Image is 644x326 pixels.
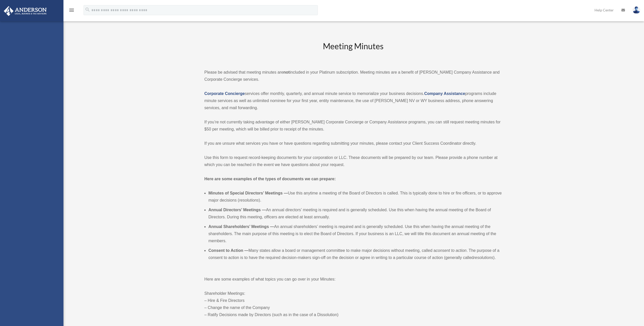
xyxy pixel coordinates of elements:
[436,248,455,253] em: consent to
[204,154,502,168] p: Use this form to request record-keeping documents for your corporation or LLC. These documents wi...
[204,119,502,133] p: If you’re not currently taking advantage of either [PERSON_NAME] Corporate Concierge or Company A...
[204,276,502,283] p: Here are some examples of what topics you can go over in your Minutes:
[69,9,75,13] a: menu
[424,91,465,96] a: Company Assistance
[204,140,502,147] p: If you are unsure what services you have or have questions regarding submitting your minutes, ple...
[474,255,493,260] em: resolutions
[208,247,502,261] li: Many states allow a board or management committee to make major decisions without meeting, called...
[633,6,640,14] img: User Pic
[208,190,502,204] li: Use this anytime a meeting of the Board of Directors is called. This is typically done to hire or...
[204,91,245,96] a: Corporate Concierge
[204,69,502,83] p: Please be advised that meeting minutes are included in your Platinum subscription. Meeting minute...
[208,208,266,212] b: Annual Directors’ Meetings —
[204,290,502,318] p: Shareholder Meetings: – Hire & Fire Directors – Change the name of the Company – Ratify Decisions...
[204,90,502,111] p: services offer monthly, quarterly, and annual minute service to memorialize your business decisio...
[69,7,75,13] i: menu
[85,7,90,12] i: search
[283,70,290,74] strong: not
[208,206,502,221] li: An annual directors’ meeting is required and is generally scheduled. Use this when having the ann...
[456,248,467,253] em: action
[239,198,259,202] em: resolutions
[208,224,274,229] b: Annual Shareholders’ Meetings —
[208,191,288,195] b: Minutes of Special Directors’ Meetings —
[2,6,48,16] img: Anderson Advisors Platinum Portal
[204,41,502,62] h2: Meeting Minutes
[204,177,336,181] strong: Here are some examples of the types of documents we can prepare:
[208,248,249,253] b: Consent to Action —
[208,223,502,244] li: An annual shareholders’ meeting is required and is generally scheduled. Use this when having the ...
